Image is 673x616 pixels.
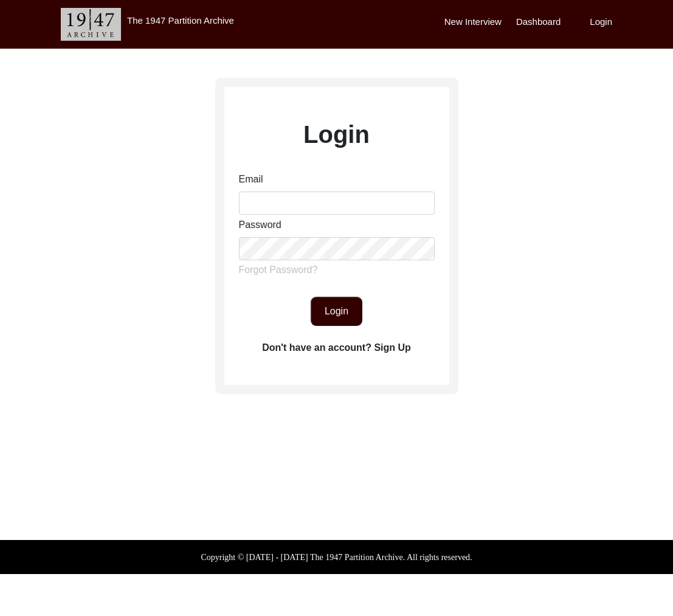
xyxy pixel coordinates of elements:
label: Login [303,116,370,153]
label: Copyright © [DATE] - [DATE] The 1947 Partition Archive. All rights reserved. [201,551,472,564]
label: Login [590,15,612,29]
label: The 1947 Partition Archive [127,15,234,26]
label: Don't have an account? Sign Up [262,341,411,355]
label: Email [239,172,263,187]
label: New Interview [444,15,502,29]
label: Password [239,218,281,232]
img: header-logo.png [61,8,121,41]
label: Forgot Password? [239,263,318,277]
label: Dashboard [516,15,561,29]
button: Login [311,297,362,326]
